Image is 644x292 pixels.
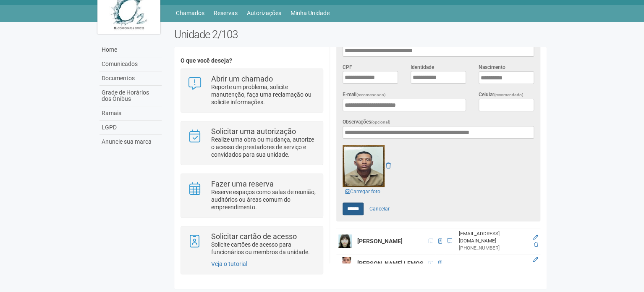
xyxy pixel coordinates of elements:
a: Editar membro [533,234,538,240]
a: Comunicados [99,57,162,71]
a: Solicitar cartão de acesso Solicite cartões de acesso para funcionários ou membros da unidade. [187,233,316,256]
label: Identidade [411,63,434,71]
p: Solicite cartões de acesso para funcionários ou membros da unidade. [211,241,317,256]
div: [EMAIL_ADDRESS][DOMAIN_NAME] [458,230,527,245]
a: Ramais [99,106,162,121]
a: Abrir um chamado Reporte um problema, solicite manutenção, faça uma reclamação ou solicite inform... [187,75,316,106]
a: Solicitar uma autorização Realize uma obra ou mudança, autorize o acesso de prestadores de serviç... [187,128,316,158]
strong: Solicitar cartão de acesso [211,232,297,241]
a: Fazer uma reserva Reserve espaços como salas de reunião, auditórios ou áreas comum do empreendime... [187,180,316,211]
a: Minha Unidade [291,7,330,19]
img: GetFile [343,145,385,187]
a: Autorizações [247,7,281,19]
p: Reserve espaços como salas de reunião, auditórios ou áreas comum do empreendimento. [211,188,317,211]
a: Documentos [99,71,162,86]
strong: Abrir um chamado [211,74,273,83]
strong: Solicitar uma autorização [211,127,296,136]
a: Anuncie sua marca [99,135,162,149]
strong: [PERSON_NAME] LEMOS [357,260,424,267]
label: Celular [479,91,524,99]
a: Cancelar [365,203,394,215]
strong: [PERSON_NAME] [357,238,403,245]
a: Grade de Horários dos Ônibus [99,86,162,106]
a: Reservas [214,7,238,19]
a: LGPD [99,121,162,135]
label: Observações [343,118,390,126]
a: Veja o tutorial [211,260,247,267]
h2: Unidade 2/103 [174,28,547,41]
img: user.png [338,257,352,270]
strong: Fazer uma reserva [211,179,274,188]
img: user.png [338,234,352,248]
label: Nascimento [479,63,505,71]
span: (recomendado) [356,92,386,97]
label: E-mail [343,91,386,99]
a: Remover [386,162,391,169]
a: Carregar foto [343,187,383,196]
h4: O que você deseja? [181,58,323,64]
a: Home [99,43,162,57]
label: CPF [343,63,352,71]
span: (recomendado) [494,92,524,97]
a: Chamados [176,7,204,19]
a: Excluir membro [534,242,538,247]
div: [PHONE_NUMBER] [458,245,527,252]
p: Realize uma obra ou mudança, autorize o acesso de prestadores de serviço e convidados para sua un... [211,136,317,158]
a: Editar membro [533,257,538,263]
p: Reporte um problema, solicite manutenção, faça uma reclamação ou solicite informações. [211,83,317,106]
span: (opcional) [371,120,390,124]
